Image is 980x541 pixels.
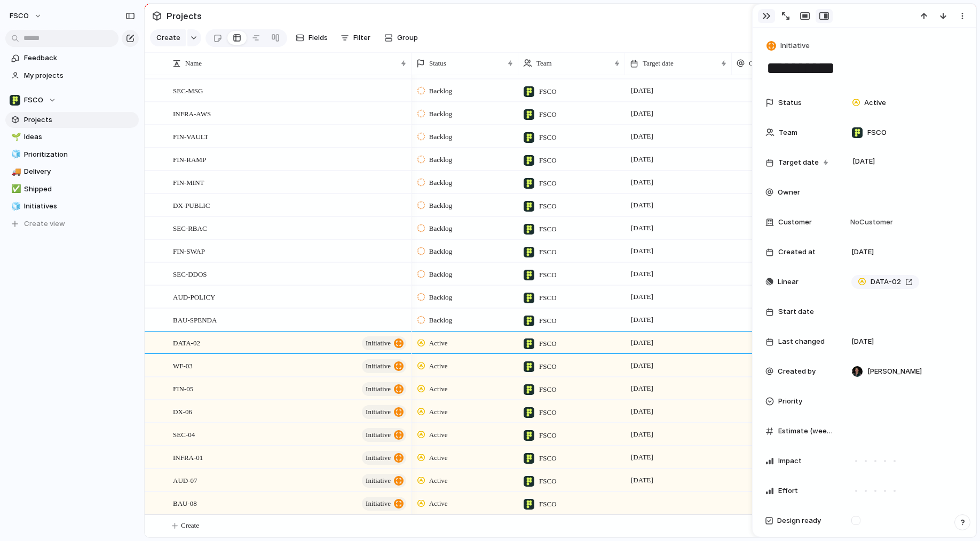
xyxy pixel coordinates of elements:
button: initiative [362,336,406,350]
span: initiative [366,359,391,374]
span: FSCO [867,127,887,138]
a: Projects [5,112,139,128]
button: 🚚 [10,166,20,177]
span: Status [429,58,446,69]
span: Target date [778,157,819,168]
span: DATA-02 [173,336,200,349]
span: [DATE] [628,84,656,97]
a: My projects [5,68,139,84]
span: FSCO [539,178,557,189]
a: ✅Shipped [5,181,139,197]
span: FSCO [539,132,557,143]
span: FSCO [539,384,557,395]
span: Backlog [429,155,452,165]
span: Initiatives [24,201,135,212]
span: Initiative [780,41,810,51]
button: 🧊 [10,149,20,160]
span: FSCO [539,155,557,166]
button: 🌱 [10,132,20,142]
span: FIN-05 [173,382,193,394]
span: FSCO [539,338,557,349]
span: Owner [778,187,800,198]
span: Owner [749,58,768,69]
span: Projects [24,115,135,125]
span: initiative [366,496,391,511]
span: FSCO [539,453,557,464]
span: initiative [366,336,391,351]
a: 🚚Delivery [5,164,139,180]
a: 🌱Ideas [5,129,139,145]
span: [DATE] [628,451,656,464]
span: FSCO [539,361,557,372]
span: FSCO [539,270,557,280]
span: Projects [164,6,204,26]
span: Backlog [429,292,452,303]
span: Group [397,33,418,43]
span: Active [429,453,448,463]
button: Create view [5,216,139,232]
span: [PERSON_NAME] [867,366,922,377]
span: FIN-VAULT [173,130,208,142]
span: Active [429,361,448,372]
button: FSCO [5,92,139,108]
span: INFRA-AWS [173,107,211,119]
span: Target date [643,58,674,69]
span: Create [156,33,180,43]
span: Active [864,98,886,108]
span: [DATE] [851,247,874,257]
span: [DATE] [628,405,656,418]
a: 🧊Prioritization [5,147,139,163]
span: FSCO [539,109,557,120]
span: SEC-04 [173,428,195,440]
button: initiative [362,451,406,465]
span: Backlog [429,132,452,142]
span: Prioritization [24,149,135,160]
span: [DATE] [851,336,874,347]
span: Backlog [429,223,452,234]
span: Created by [778,366,816,377]
span: [DATE] [628,199,656,212]
span: FSCO [539,407,557,418]
span: FIN-MINT [173,176,204,188]
span: [DATE] [628,382,656,395]
span: initiative [366,450,391,465]
span: My projects [24,70,135,81]
span: Linear [778,277,799,287]
span: Created at [778,247,816,257]
a: DATA-02 [851,275,919,289]
span: initiative [366,382,391,397]
span: FSCO [539,86,557,97]
span: Backlog [429,200,452,211]
span: Status [778,98,802,108]
span: [DATE] [628,107,656,120]
span: FSCO [539,430,557,441]
span: [DATE] [628,245,656,257]
span: FIN-RAMP [173,153,206,165]
span: AUD-07 [173,474,197,486]
button: initiative [362,359,406,373]
span: WF-03 [173,359,193,372]
a: 🧊Initiatives [5,198,139,214]
span: Backlog [429,269,452,280]
span: initiative [366,405,391,419]
div: ✅ [11,183,19,195]
span: FIN-SWAP [173,245,205,257]
button: Initiative [764,38,813,54]
span: [DATE] [628,428,656,441]
span: [DATE] [628,153,656,166]
button: initiative [362,497,406,511]
button: initiative [362,405,406,419]
span: SEC-MSG [173,84,203,96]
span: SEC-RBAC [173,222,207,234]
span: Estimate (weeks) [778,426,834,437]
button: initiative [362,382,406,396]
span: FSCO [539,499,557,510]
button: ✅ [10,184,20,195]
span: DX-PUBLIC [173,199,210,211]
span: FSCO [539,201,557,212]
span: Shipped [24,184,135,195]
span: [DATE] [628,290,656,303]
span: Design ready [777,515,821,526]
span: [DATE] [628,268,656,280]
